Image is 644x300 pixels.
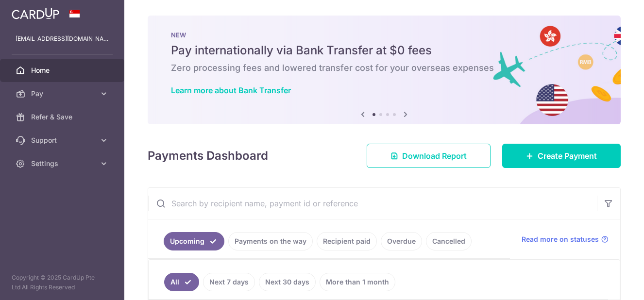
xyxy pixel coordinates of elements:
[171,31,597,39] p: NEW
[31,66,95,75] span: Home
[259,273,316,291] a: Next 30 days
[171,62,597,74] h6: Zero processing fees and lowered transfer cost for your overseas expenses
[522,234,609,244] a: Read more on statuses
[171,85,291,95] a: Learn more about Bank Transfer
[31,159,95,168] span: Settings
[381,232,422,250] a: Overdue
[16,34,109,44] p: [EMAIL_ADDRESS][DOMAIN_NAME]
[502,144,621,168] a: Create Payment
[320,273,395,291] a: More than 1 month
[522,234,599,244] span: Read more on statuses
[426,232,472,250] a: Cancelled
[31,89,95,99] span: Pay
[367,144,491,168] a: Download Report
[538,150,597,162] span: Create Payment
[148,147,268,165] h4: Payments Dashboard
[12,8,59,19] img: CardUp
[402,150,467,162] span: Download Report
[148,188,597,219] input: Search by recipient name, payment id or reference
[164,232,224,250] a: Upcoming
[164,273,199,291] a: All
[171,43,597,58] h5: Pay internationally via Bank Transfer at $0 fees
[228,232,313,250] a: Payments on the way
[31,135,95,145] span: Support
[31,112,95,122] span: Refer & Save
[148,16,621,124] img: Bank transfer banner
[317,232,377,250] a: Recipient paid
[203,273,255,291] a: Next 7 days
